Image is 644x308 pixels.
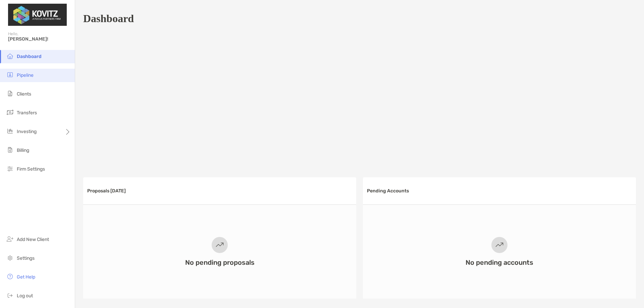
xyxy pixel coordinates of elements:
[6,291,14,299] img: logout icon
[17,255,35,261] span: Settings
[87,188,126,194] h3: Proposals [DATE]
[17,237,49,242] span: Add New Client
[6,89,14,98] img: clients icon
[6,235,14,243] img: add_new_client icon
[367,188,409,194] h3: Pending Accounts
[83,12,134,25] h1: Dashboard
[6,52,14,60] img: dashboard icon
[17,110,37,116] span: Transfers
[17,72,34,78] span: Pipeline
[6,108,14,116] img: transfers icon
[17,274,35,280] span: Get Help
[17,54,42,59] span: Dashboard
[17,91,31,97] span: Clients
[17,129,37,134] span: Investing
[466,258,533,266] h3: No pending accounts
[6,254,14,262] img: settings icon
[6,272,14,281] img: get-help icon
[8,3,67,27] img: Zoe Logo
[8,36,71,42] span: [PERSON_NAME]!
[6,165,14,173] img: firm-settings icon
[185,258,255,266] h3: No pending proposals
[6,127,14,135] img: investing icon
[6,71,14,79] img: pipeline icon
[6,146,14,154] img: billing icon
[17,293,33,299] span: Log out
[17,147,29,153] span: Billing
[17,166,45,172] span: Firm Settings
